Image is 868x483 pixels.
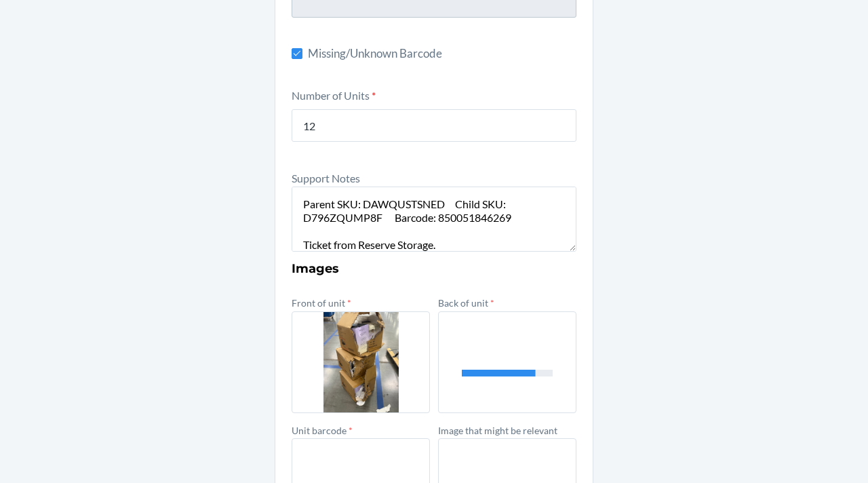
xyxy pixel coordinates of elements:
[292,48,302,59] input: Missing/Unknown Barcode
[438,425,557,436] label: Image that might be relevant
[292,425,353,436] label: Unit barcode
[438,297,494,309] label: Back of unit
[308,45,576,62] span: Missing/Unknown Barcode
[292,260,576,277] h3: Images
[292,172,360,185] label: Support Notes
[292,297,351,309] label: Front of unit
[292,89,376,102] label: Number of Units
